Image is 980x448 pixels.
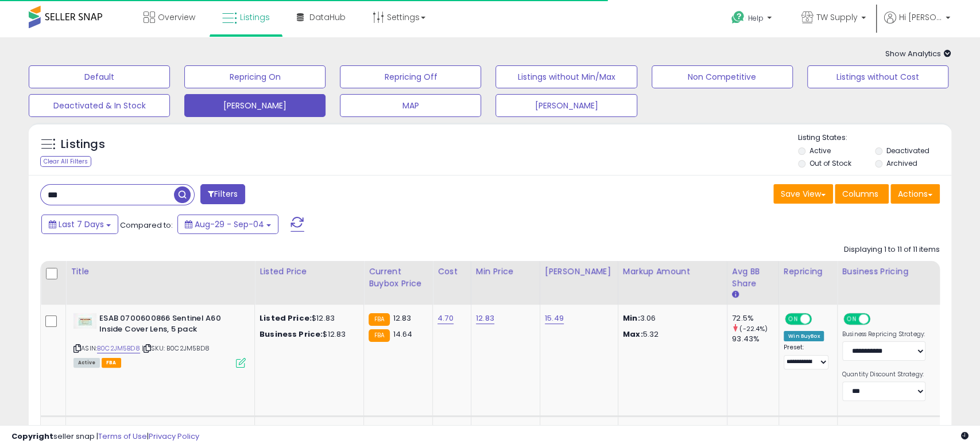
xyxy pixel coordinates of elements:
span: | SKU: B0C2JM5BD8 [142,344,210,353]
div: ASIN: [73,313,246,367]
a: 4.70 [437,313,454,324]
a: Hi [PERSON_NAME] [884,11,950,37]
span: Compared to: [120,220,173,231]
strong: Min: [623,313,640,324]
b: Business Price: [259,329,323,340]
div: Displaying 1 to 11 of 11 items [844,244,940,255]
a: 15.49 [545,313,564,324]
button: [PERSON_NAME] [495,94,637,117]
button: MAP [340,94,481,117]
small: FBA [369,329,390,342]
label: Quantity Discount Strategy: [842,371,925,379]
div: Win BuyBox [784,331,824,341]
span: Aug-29 - Sep-04 [195,219,264,230]
span: ON [845,314,859,324]
span: Show Analytics [885,48,951,59]
img: 21y0VlN6MnL._SL40_.jpg [73,313,96,329]
span: Overview [158,11,195,23]
label: Out of Stock [809,158,851,168]
div: Listed Price [259,266,359,278]
div: 93.43% [732,334,778,344]
span: OFF [810,314,828,324]
small: Avg BB Share. [732,290,739,300]
button: Deactivated & In Stock [29,94,170,117]
span: FBA [102,358,121,368]
div: seller snap | | [11,431,199,442]
a: Privacy Policy [149,431,199,442]
div: Preset: [784,344,828,369]
button: Aug-29 - Sep-04 [177,215,278,234]
span: 14.64 [393,329,412,340]
div: Business Pricing [842,266,959,278]
button: Last 7 Days [41,215,118,234]
a: B0C2JM5BD8 [97,344,140,353]
span: TW Supply [816,11,858,23]
strong: Copyright [11,431,53,442]
button: Repricing Off [340,65,481,88]
span: Columns [842,188,878,200]
label: Archived [886,158,917,168]
div: Avg BB Share [732,266,774,290]
span: ON [786,314,800,324]
span: All listings currently available for purchase on Amazon [73,358,100,368]
div: Cost [437,266,466,278]
p: 5.32 [623,329,718,340]
button: Actions [890,184,940,204]
a: Help [722,2,783,37]
label: Active [809,146,831,155]
div: Clear All Filters [40,156,91,167]
label: Deactivated [886,146,929,155]
div: Current Buybox Price [369,266,428,290]
h5: Listings [61,137,105,153]
b: ESAB 0700600866 Sentinel A60 Inside Cover Lens, 5 pack [99,313,239,337]
span: Last 7 Days [59,219,104,230]
span: Hi [PERSON_NAME] [899,11,942,23]
button: Columns [835,184,889,204]
button: Listings without Min/Max [495,65,637,88]
small: FBA [369,313,390,326]
button: Filters [200,184,245,204]
p: Listing States: [798,133,951,143]
b: Listed Price: [259,313,312,324]
span: Help [748,13,764,23]
div: 72.5% [732,313,778,324]
div: Repricing [784,266,832,278]
div: Min Price [476,266,535,278]
a: Terms of Use [98,431,147,442]
button: [PERSON_NAME] [184,94,326,117]
small: (-22.4%) [739,324,768,333]
button: Repricing On [184,65,326,88]
span: DataHub [309,11,346,23]
button: Default [29,65,170,88]
button: Listings without Cost [807,65,948,88]
div: Markup Amount [623,266,722,278]
div: $12.83 [259,329,355,340]
button: Save View [773,184,833,204]
a: 12.83 [476,313,494,324]
span: 12.83 [393,313,411,324]
label: Business Repricing Strategy: [842,330,925,338]
div: [PERSON_NAME] [545,266,613,278]
div: $12.83 [259,313,355,324]
button: Non Competitive [652,65,793,88]
strong: Max: [623,329,643,340]
span: OFF [868,314,886,324]
span: Listings [240,11,270,23]
i: Get Help [731,10,745,25]
div: Title [71,266,250,278]
p: 3.06 [623,313,718,324]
